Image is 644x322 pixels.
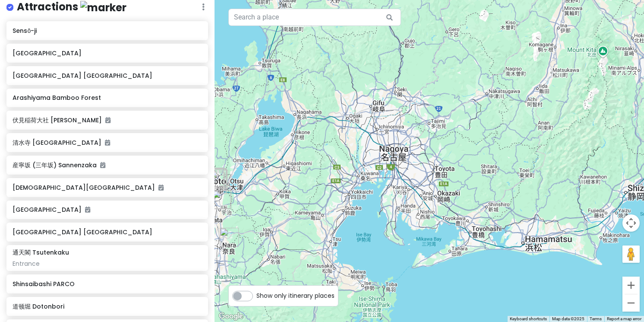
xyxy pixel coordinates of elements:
a: Report a map error [607,316,641,321]
button: Map camera controls [622,214,640,232]
i: Added to itinerary [100,162,105,168]
div: 清水寺 Kiyomizu-dera [209,170,228,189]
h6: 産寧坂 (三年坂) Sannenzaka [13,161,202,169]
button: Drag Pegman onto the map to open Street View [622,245,640,263]
span: Show only itinerary places [256,291,335,300]
div: 八坂神社 Yasaka Shrine [208,168,227,187]
h6: Arashiyama Bamboo Forest [13,94,202,102]
i: Added to itinerary [105,117,110,123]
i: Added to itinerary [105,140,110,146]
div: Nidec Kyoto Tower [205,171,224,190]
h6: Sensō-ji [13,27,202,35]
button: Keyboard shortcuts [510,316,547,322]
h6: 清水寺 [GEOGRAPHIC_DATA] [13,139,202,147]
h6: 道顿堀 Dotonbori [13,303,202,310]
button: Zoom in [622,277,640,294]
span: Map data ©2025 [552,316,584,321]
h6: [GEOGRAPHIC_DATA] [13,49,202,57]
h6: [GEOGRAPHIC_DATA] [GEOGRAPHIC_DATA] [13,228,202,236]
div: 平等院 Byodo-in Hoodo [212,190,231,209]
a: Terms (opens in new tab) [590,316,602,321]
img: Google [217,311,245,322]
h6: 通天閣 Tsutenkaku [13,249,69,256]
div: 若草山 Mount Wakakusa [220,228,239,247]
div: 中村藤吉本店 Nakamura Tokichi Honten (Main Store) [212,190,230,209]
div: 伏見稲荷大社 Fushimi Inari Taisha [208,175,227,194]
div: 锦市场 Nishiki Market [205,168,224,187]
h6: [GEOGRAPHIC_DATA] [13,206,202,214]
div: Kamo River [206,172,225,191]
h6: [DEMOGRAPHIC_DATA][GEOGRAPHIC_DATA] [13,184,202,191]
div: 千本鳥居 Senbon Torii (Thousand Torii Gates) [207,175,226,194]
button: Zoom out [622,294,640,312]
a: Open this area in Google Maps (opens a new window) [217,311,245,322]
div: 花見小路 Hanamikoji Street [207,169,226,188]
h6: Shinsaibashi PARCO [13,280,202,288]
div: Entrance [13,260,202,268]
input: Search a place [228,9,401,26]
h6: 伏見稲荷大社 [PERSON_NAME] [13,116,202,124]
i: Added to itinerary [158,185,164,191]
img: marker [80,1,126,14]
i: Added to itinerary [85,207,90,213]
h6: [GEOGRAPHIC_DATA] [GEOGRAPHIC_DATA] [13,72,202,80]
div: 産寧坂 (三年坂) Sannenzaka [208,169,227,188]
